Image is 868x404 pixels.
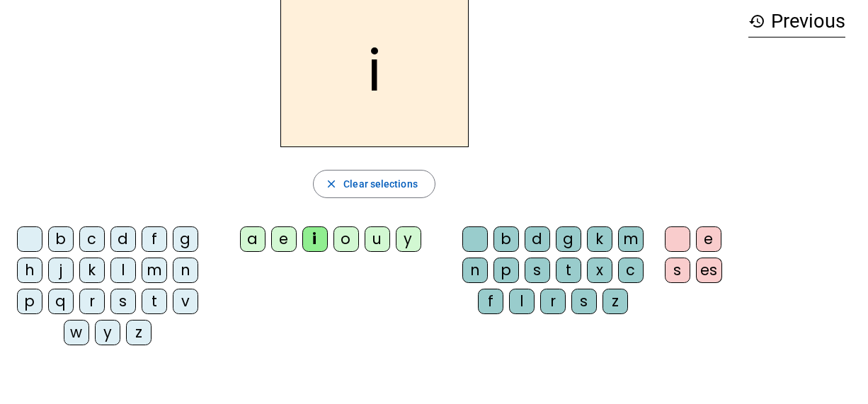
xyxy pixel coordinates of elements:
[618,226,644,252] div: m
[540,289,566,314] div: r
[525,258,550,283] div: s
[493,258,519,283] div: p
[313,170,435,198] button: Clear selections
[603,289,628,314] div: z
[587,226,612,252] div: k
[696,258,722,283] div: es
[462,258,488,283] div: n
[748,13,765,30] mat-icon: history
[79,258,105,283] div: k
[17,289,42,314] div: p
[509,289,535,314] div: l
[48,226,74,252] div: b
[748,6,845,37] h3: Previous
[64,320,89,345] div: w
[618,258,644,283] div: c
[173,258,198,283] div: n
[556,226,581,252] div: g
[478,289,503,314] div: f
[79,226,105,252] div: c
[665,258,690,283] div: s
[142,289,167,314] div: t
[17,258,42,283] div: h
[333,226,359,252] div: o
[325,178,338,190] mat-icon: close
[271,226,297,252] div: e
[48,289,74,314] div: q
[493,226,519,252] div: b
[525,226,550,252] div: d
[110,258,136,283] div: l
[173,226,198,252] div: g
[343,175,418,192] span: Clear selections
[365,226,390,252] div: u
[142,226,167,252] div: f
[142,258,167,283] div: m
[587,258,612,283] div: x
[696,226,721,252] div: e
[110,226,136,252] div: d
[571,289,597,314] div: s
[173,289,198,314] div: v
[302,226,328,252] div: i
[126,320,152,345] div: z
[95,320,120,345] div: y
[48,258,74,283] div: j
[110,289,136,314] div: s
[556,258,581,283] div: t
[240,226,265,252] div: a
[396,226,421,252] div: y
[79,289,105,314] div: r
